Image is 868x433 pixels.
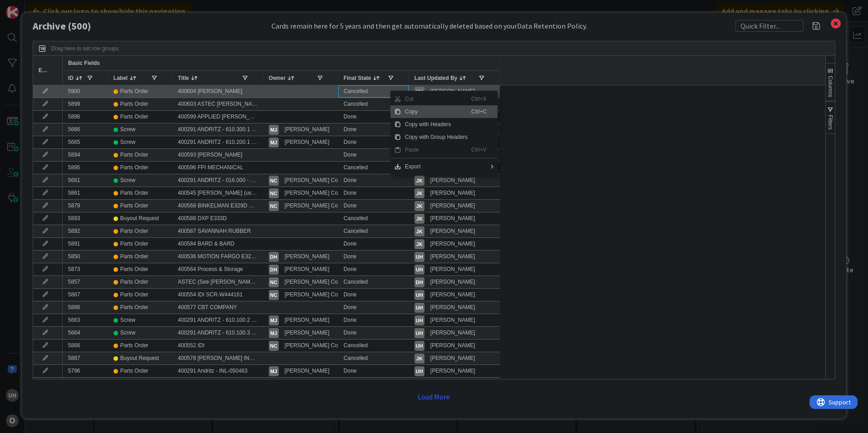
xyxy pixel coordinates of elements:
div: Done [338,365,409,377]
div: 400291 ANDRITZ - 610.100.2 - CSC-048620 [173,314,263,326]
div: 5861 [63,187,108,199]
div: [PERSON_NAME] [285,251,330,262]
span: Title [178,75,189,81]
div: Parts Order [120,187,148,199]
div: [PERSON_NAME] [285,137,330,148]
div: Parts Order [120,365,148,377]
div: 5887 [63,352,108,364]
div: 5879 [63,200,108,212]
div: NC [269,176,279,186]
div: [PERSON_NAME] [430,226,475,237]
div: MJ [269,315,279,325]
div: [PERSON_NAME] Course [285,200,349,212]
div: uh [414,315,424,325]
div: Cancelled [338,98,409,110]
div: 5892 [63,225,108,237]
div: 400568 BINKELMAN E329D SCR-DW0541 [173,200,263,212]
div: JK [414,201,424,211]
div: 400564 Process & Storage [173,263,263,276]
div: 5896 [63,111,108,123]
div: Parts Order [120,226,148,237]
div: JK [414,188,424,198]
div: Parts Order [120,276,148,288]
div: uh [414,341,424,351]
div: Done [338,187,409,199]
div: NC [269,188,279,198]
div: [PERSON_NAME] [285,264,330,275]
div: [PERSON_NAME] Course [285,175,349,186]
div: 400604 [PERSON_NAME] [173,85,263,98]
div: 400536 MOTION FARGO E326D SFT-051954 (No approval required) [173,251,263,263]
div: Parts Order [120,200,148,212]
div: 400291 ANDRITZ - 610.200.1 - CSC-048621 [173,136,263,148]
div: 400593 [PERSON_NAME] [173,149,263,161]
div: uh [414,87,424,97]
div: NC [269,341,279,351]
div: Parts Order [120,289,148,300]
span: Cut [401,93,471,105]
div: Done [338,174,409,187]
div: Parts Order [120,149,148,161]
div: 5891 [63,238,108,250]
div: 5893 [63,212,108,225]
div: 5900 [63,85,108,98]
div: NC [269,201,279,211]
div: 5894 [63,149,108,161]
div: MJ [269,366,279,376]
div: Done [338,263,409,276]
div: Screw [120,378,135,389]
div: 5663 [63,314,108,326]
div: uh [414,303,424,313]
div: 400596 FPI MECHANICAL [173,162,263,174]
div: Screw [120,327,135,339]
span: Filters [827,115,833,130]
div: [PERSON_NAME] [430,365,475,377]
div: JK [414,226,424,236]
div: [PERSON_NAME] [430,353,475,364]
div: Done [338,327,409,339]
div: Parts Order [120,340,148,351]
div: uh [414,252,424,262]
div: Buyout Request [120,353,159,364]
div: 5796 [63,365,108,377]
div: [PERSON_NAME] [430,86,475,97]
div: [PERSON_NAME] Course [285,340,349,351]
div: 400578 [PERSON_NAME] INTERNATIONAL [173,352,263,364]
span: Basic Fields [68,60,100,66]
div: Done [338,238,409,250]
div: Done [338,378,409,390]
div: Parts Order [120,238,148,250]
div: Row Groups [51,45,119,52]
div: 400291 ANDRITZ - 610.100.1 - CSC-048615 [173,378,263,390]
div: [PERSON_NAME] [285,327,330,339]
div: JK [414,354,424,364]
div: Done [338,111,409,123]
div: 5899 [63,98,108,110]
div: 5661 [63,174,108,187]
div: ASTEC (See [PERSON_NAME]) Moved to 400545 [173,276,263,288]
div: 400291 ANDRITZ - 610.300.1 & .2 - CSC-048623 (316 SS) [173,123,263,136]
div: Buyout Request [120,213,159,224]
div: Screw [120,175,135,186]
span: Final State [344,75,371,81]
div: 400545 [PERSON_NAME] (use updated tolerances) [173,187,263,199]
span: Drag here to set row groups [51,45,119,52]
div: [PERSON_NAME] [430,238,475,250]
span: Ctrl+C [471,105,488,118]
div: [PERSON_NAME] [430,315,475,326]
div: uh [414,290,424,300]
div: 5886 [63,301,108,314]
span: Edit [39,67,48,74]
div: 400599 APPLIED [PERSON_NAME] ([PERSON_NAME]) [173,111,263,123]
input: Quick Filter... [735,20,804,32]
div: JK [414,239,424,249]
div: [PERSON_NAME] [430,200,475,212]
div: Done [338,200,409,212]
div: [PERSON_NAME] [430,276,475,288]
div: [PERSON_NAME] [430,302,475,313]
div: NC [269,277,279,287]
div: Cancelled [338,276,409,288]
span: Last Updated By [414,75,458,81]
div: Context Menu [390,91,498,175]
div: Cancelled [338,212,409,225]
